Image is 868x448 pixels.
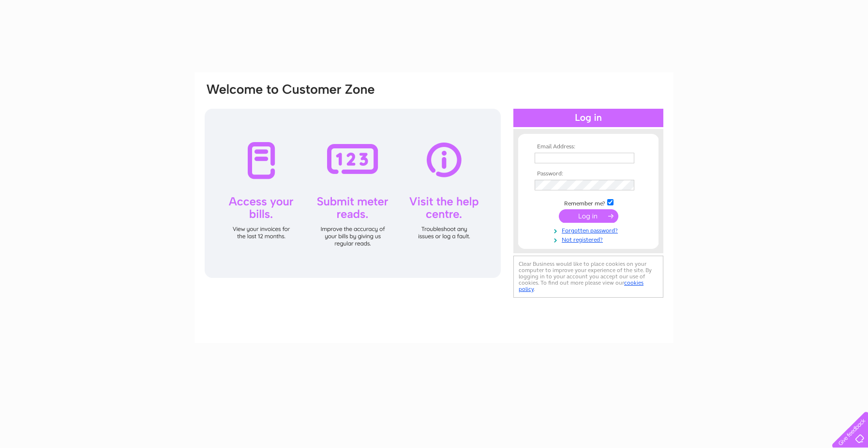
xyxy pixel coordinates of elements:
[532,198,644,207] td: Remember me?
[519,279,644,292] a: cookies policy
[532,144,644,150] th: Email Address:
[535,225,644,234] a: Forgotten password?
[559,209,618,223] input: Submit
[513,256,663,298] div: Clear Business would like to place cookies on your computer to improve your experience of the sit...
[532,171,644,177] th: Password:
[535,234,644,244] a: Not registered?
